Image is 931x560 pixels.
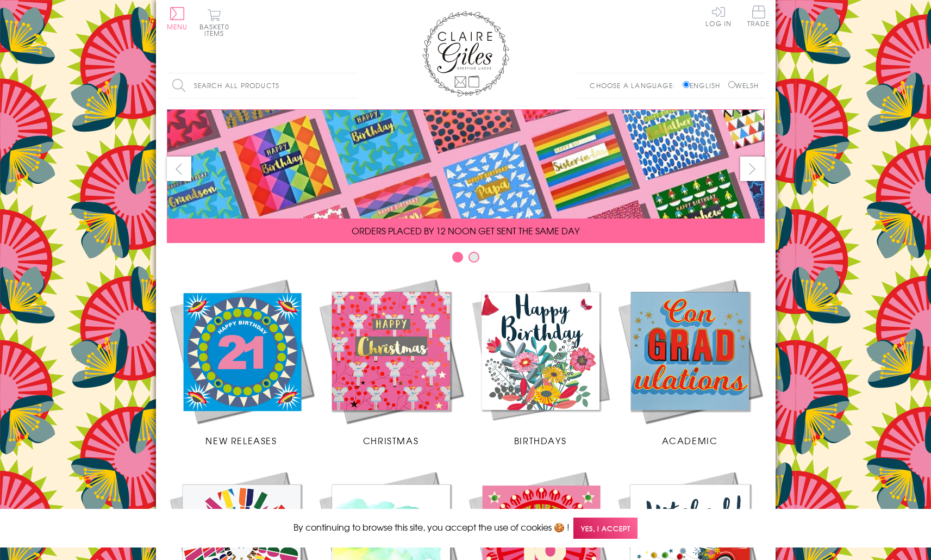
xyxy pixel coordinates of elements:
[199,9,229,36] button: Basket0 items
[740,157,765,181] button: next
[422,11,509,97] img: Claire Giles Greetings Cards
[705,5,732,27] a: Log In
[747,5,770,29] a: Trade
[615,276,765,447] a: Academic
[167,73,357,98] input: Search all products
[468,252,479,263] button: Carousel Page 2
[167,22,188,32] span: Menu
[204,22,229,38] span: 0 items
[167,7,188,30] button: Menu
[167,157,191,181] button: prev
[747,5,770,27] span: Trade
[205,434,277,447] span: New Releases
[363,434,418,447] span: Christmas
[466,276,615,447] a: Birthdays
[683,80,726,90] label: English
[662,434,718,447] span: Academic
[167,276,316,447] a: New Releases
[728,80,759,90] label: Welsh
[352,224,579,237] span: ORDERS PLACED BY 12 NOON GET SENT THE SAME DAY
[514,434,566,447] span: Birthdays
[728,81,735,88] input: Welsh
[167,251,765,268] div: Carousel Pagination
[573,518,638,539] span: Yes, I accept
[346,73,357,98] input: Search
[683,81,690,88] input: English
[316,276,466,447] a: Christmas
[452,252,463,263] button: Carousel Page 1 (Current Slide)
[590,80,680,90] p: Choose a language:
